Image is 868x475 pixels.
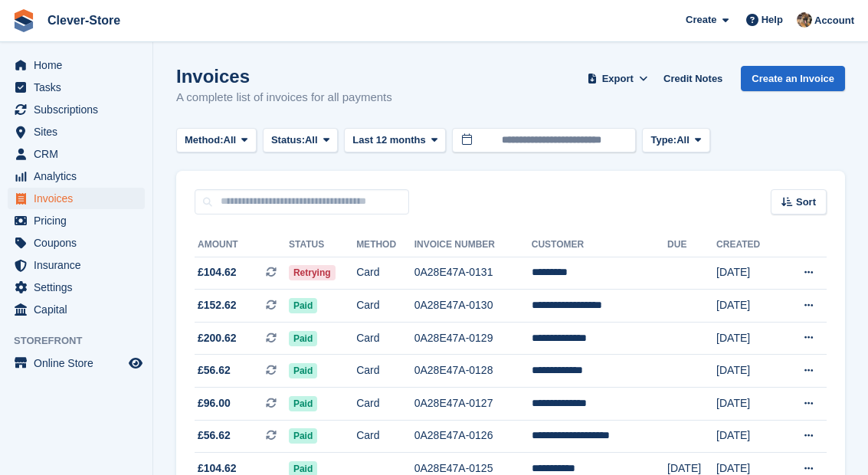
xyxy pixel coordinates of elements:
[289,233,356,257] th: Status
[34,232,126,254] span: Coupons
[126,354,145,372] a: Preview store
[650,133,676,148] span: Type:
[532,233,667,257] th: Customer
[34,254,126,276] span: Insurance
[271,133,305,148] span: Status:
[414,388,532,421] td: 0A28E47A-0127
[716,233,780,257] th: Created
[8,352,145,374] a: menu
[195,233,289,257] th: Amount
[34,99,126,120] span: Subscriptions
[414,257,532,290] td: 0A28E47A-0131
[34,143,126,165] span: CRM
[686,12,716,28] span: Create
[176,128,257,153] button: Method: All
[797,12,812,28] img: Andy Mackinnon
[198,395,231,411] span: £96.00
[414,420,532,453] td: 0A28E47A-0126
[289,396,317,411] span: Paid
[584,66,651,91] button: Export
[8,54,145,76] a: menu
[41,8,126,33] a: Clever-Store
[414,322,532,355] td: 0A28E47A-0129
[814,13,854,28] span: Account
[657,66,729,91] a: Credit Notes
[34,277,126,298] span: Settings
[8,121,145,142] a: menu
[676,133,689,148] span: All
[34,352,126,374] span: Online Store
[8,254,145,276] a: menu
[356,420,414,453] td: Card
[8,299,145,320] a: menu
[716,355,780,388] td: [DATE]
[356,355,414,388] td: Card
[289,331,317,346] span: Paid
[8,277,145,298] a: menu
[289,298,317,313] span: Paid
[176,89,392,106] p: A complete list of invoices for all payments
[263,128,338,153] button: Status: All
[34,188,126,209] span: Invoices
[8,77,145,98] a: menu
[289,428,317,444] span: Paid
[12,9,35,32] img: stora-icon-8386f47178a22dfd0bd8f6a31ec36ba5ce8667c1dd55bd0f319d3a0aa187defe.svg
[198,362,231,378] span: £56.62
[34,299,126,320] span: Capital
[716,290,780,323] td: [DATE]
[8,99,145,120] a: menu
[34,77,126,98] span: Tasks
[198,427,231,444] span: £56.62
[8,143,145,165] a: menu
[667,233,716,257] th: Due
[34,54,126,76] span: Home
[34,210,126,231] span: Pricing
[414,355,532,388] td: 0A28E47A-0128
[716,420,780,453] td: [DATE]
[34,165,126,187] span: Analytics
[34,121,126,142] span: Sites
[176,66,392,87] h1: Invoices
[305,133,318,148] span: All
[716,388,780,421] td: [DATE]
[356,257,414,290] td: Card
[8,188,145,209] a: menu
[289,363,317,378] span: Paid
[796,195,816,210] span: Sort
[8,232,145,254] a: menu
[642,128,709,153] button: Type: All
[602,71,634,87] span: Export
[198,264,237,280] span: £104.62
[356,290,414,323] td: Card
[716,322,780,355] td: [DATE]
[741,66,845,91] a: Create an Invoice
[414,290,532,323] td: 0A28E47A-0130
[414,233,532,257] th: Invoice Number
[185,133,224,148] span: Method:
[8,210,145,231] a: menu
[356,388,414,421] td: Card
[289,265,336,280] span: Retrying
[716,257,780,290] td: [DATE]
[198,297,237,313] span: £152.62
[356,233,414,257] th: Method
[762,12,783,28] span: Help
[14,333,152,349] span: Storefront
[198,330,237,346] span: £200.62
[356,322,414,355] td: Card
[224,133,237,148] span: All
[8,165,145,187] a: menu
[344,128,446,153] button: Last 12 months
[352,133,425,148] span: Last 12 months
